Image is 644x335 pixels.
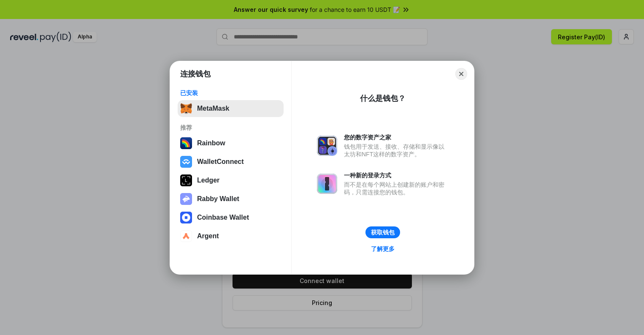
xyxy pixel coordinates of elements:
div: Rainbow [197,139,225,147]
div: 推荐 [180,124,281,131]
img: svg+xml,%3Csvg%20width%3D%2228%22%20height%3D%2228%22%20viewBox%3D%220%200%2028%2028%22%20fill%3D... [180,230,192,242]
div: 一种新的登录方式 [344,172,449,179]
div: 而不是在每个网站上创建新的账户和密码，只需连接您的钱包。 [344,181,449,196]
button: MetaMask [178,100,284,117]
div: 获取钱包 [371,229,395,236]
div: WalletConnect [197,158,244,166]
h1: 连接钱包 [180,69,211,79]
img: svg+xml,%3Csvg%20xmlns%3D%22http%3A%2F%2Fwww.w3.org%2F2000%2Fsvg%22%20fill%3D%22none%22%20viewBox... [180,193,192,205]
div: MetaMask [197,105,229,112]
img: svg+xml,%3Csvg%20xmlns%3D%22http%3A%2F%2Fwww.w3.org%2F2000%2Fsvg%22%20fill%3D%22none%22%20viewBox... [317,174,337,194]
img: svg+xml,%3Csvg%20xmlns%3D%22http%3A%2F%2Fwww.w3.org%2F2000%2Fsvg%22%20width%3D%2228%22%20height%3... [180,174,192,186]
div: 您的数字资产之家 [344,133,449,141]
button: 获取钱包 [365,226,400,238]
button: Coinbase Wallet [178,209,284,226]
button: Rainbow [178,135,284,152]
img: svg+xml,%3Csvg%20width%3D%22120%22%20height%3D%22120%22%20viewBox%3D%220%200%20120%20120%22%20fil... [180,137,192,149]
div: Coinbase Wallet [197,214,249,221]
button: Close [455,68,467,80]
div: 了解更多 [371,245,395,253]
img: svg+xml,%3Csvg%20width%3D%2228%22%20height%3D%2228%22%20viewBox%3D%220%200%2028%2028%22%20fill%3D... [180,156,192,168]
div: Rabby Wallet [197,195,239,203]
img: svg+xml,%3Csvg%20width%3D%2228%22%20height%3D%2228%22%20viewBox%3D%220%200%2028%2028%22%20fill%3D... [180,212,192,223]
div: Ledger [197,177,219,184]
button: Ledger [178,172,284,189]
img: svg+xml,%3Csvg%20xmlns%3D%22http%3A%2F%2Fwww.w3.org%2F2000%2Fsvg%22%20fill%3D%22none%22%20viewBox... [317,136,337,156]
button: WalletConnect [178,153,284,170]
div: 已安装 [180,89,281,97]
div: 什么是钱包？ [360,93,406,103]
div: Argent [197,232,219,240]
a: 了解更多 [366,243,400,254]
img: svg+xml,%3Csvg%20fill%3D%22none%22%20height%3D%2233%22%20viewBox%3D%220%200%2035%2033%22%20width%... [180,103,192,114]
button: Rabby Wallet [178,191,284,207]
button: Argent [178,228,284,245]
div: 钱包用于发送、接收、存储和显示像以太坊和NFT这样的数字资产。 [344,143,449,158]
